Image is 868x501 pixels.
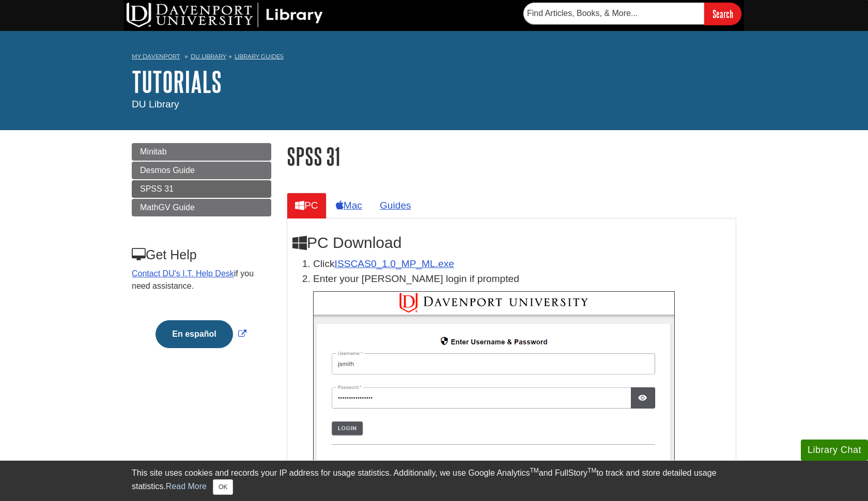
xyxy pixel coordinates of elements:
button: Close [213,479,233,495]
button: En español [156,320,233,348]
p: if you need assistance. [132,268,270,292]
input: Search [704,3,741,25]
form: Searches DU Library's articles, books, and more [523,3,741,25]
button: Library Chat [801,440,868,461]
sup: TM [587,467,596,474]
a: Tutorials [132,66,222,98]
a: PC [287,193,327,218]
div: Guide Page Menu [132,143,271,366]
div: This site uses cookies and records your IP address for usage statistics. Additionally, we use Goo... [132,467,736,495]
a: SPSS 31 [132,180,271,198]
li: Click [313,257,731,272]
a: Download opens in new window [335,258,454,269]
span: MathGV Guide [140,203,195,212]
span: SPSS 31 [140,184,174,193]
img: DU Library [127,3,323,27]
h3: Get Help [132,247,270,262]
a: Link opens in new window [153,330,249,338]
a: Minitab [132,143,271,161]
a: MathGV Guide [132,199,271,216]
a: Read More [166,482,207,491]
a: Mac [328,193,370,218]
nav: breadcrumb [132,50,736,66]
input: Find Articles, Books, & More... [523,3,704,24]
h1: SPSS 31 [287,143,736,169]
span: Desmos Guide [140,166,195,175]
h2: PC Download [292,234,731,252]
a: My Davenport [132,52,180,61]
sup: TM [530,467,538,474]
a: Desmos Guide [132,162,271,179]
p: Enter your [PERSON_NAME] login if prompted [313,272,731,287]
span: Minitab [140,147,167,156]
a: Guides [371,193,420,218]
a: Contact DU's I.T. Help Desk [132,269,234,278]
a: Library Guides [235,53,284,60]
span: DU Library [132,99,179,109]
a: DU Library [191,53,226,60]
